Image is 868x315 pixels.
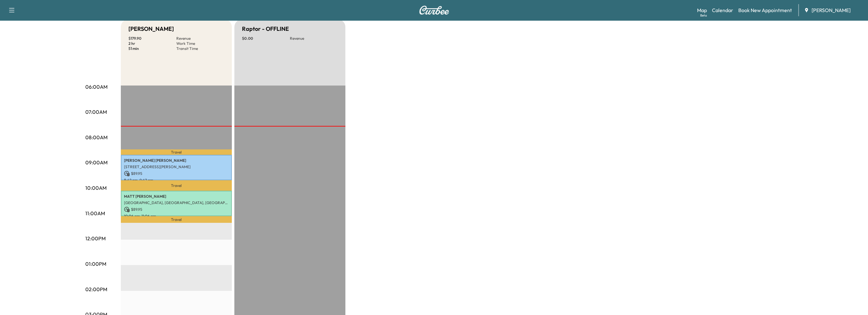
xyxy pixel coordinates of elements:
[85,83,108,91] p: 06:00AM
[85,260,106,268] p: 01:00PM
[124,214,229,219] p: 10:06 am - 11:06 am
[242,36,290,41] p: $ 0.00
[419,6,449,15] img: Curbee Logo
[124,171,229,176] p: $ 89.95
[85,159,108,166] p: 09:00AM
[128,24,174,33] h5: [PERSON_NAME]
[242,24,289,33] h5: Raptor - OFFLINE
[176,41,224,46] p: Work Time
[85,134,108,141] p: 08:00AM
[124,207,229,212] p: $ 89.95
[124,164,229,169] p: [STREET_ADDRESS][PERSON_NAME]
[700,13,707,18] div: Beta
[176,46,224,51] p: Transit Time
[121,216,232,223] p: Travel
[697,6,707,14] a: MapBeta
[121,180,232,190] p: Travel
[812,6,851,14] span: [PERSON_NAME]
[176,36,224,41] p: Revenue
[290,36,338,41] p: Revenue
[85,209,105,217] p: 11:00AM
[712,6,733,14] a: Calendar
[128,41,176,46] p: 2 hr
[85,108,107,116] p: 07:00AM
[121,149,232,154] p: Travel
[85,184,107,192] p: 10:00AM
[124,194,229,199] p: MATT [PERSON_NAME]
[128,46,176,51] p: 51 min
[124,178,229,183] p: 8:42 am - 9:42 am
[124,158,229,163] p: [PERSON_NAME] [PERSON_NAME]
[738,6,792,14] a: Book New Appointment
[124,200,229,205] p: [GEOGRAPHIC_DATA], [GEOGRAPHIC_DATA], [GEOGRAPHIC_DATA]
[85,285,107,293] p: 02:00PM
[128,36,176,41] p: $ 179.90
[85,235,106,242] p: 12:00PM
